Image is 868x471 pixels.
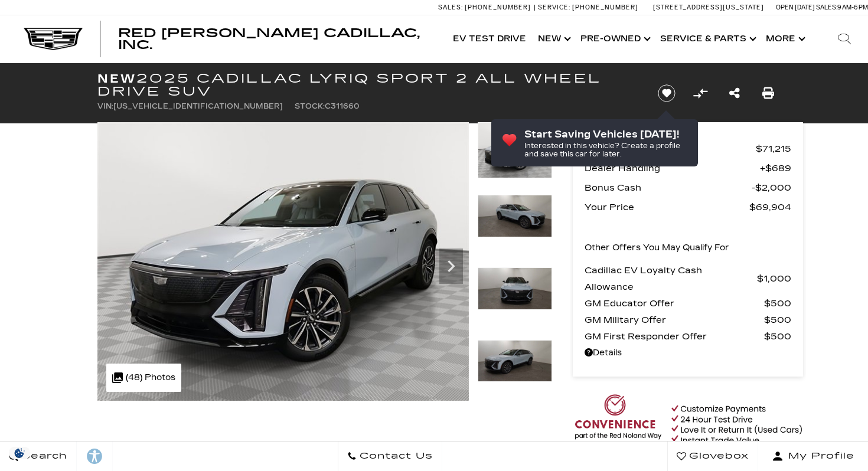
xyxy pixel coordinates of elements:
span: $500 [764,328,791,345]
span: GM First Responder Offer [585,328,764,345]
img: New 2025 Nimbus Metallic Cadillac Sport 2 image 2 [478,195,552,237]
span: [PHONE_NUMBER] [572,4,638,11]
button: Compare vehicle [691,84,709,102]
span: $500 [764,295,791,312]
img: New 2025 Nimbus Metallic Cadillac Sport 2 image 1 [478,122,552,178]
button: More [760,15,809,63]
a: Contact Us [338,441,442,471]
span: Search [18,448,67,465]
span: My Profile [784,448,854,465]
span: Service: [538,4,570,11]
a: Bonus Cash $2,000 [585,179,791,196]
a: Dealer Handling $689 [585,160,791,176]
a: GM First Responder Offer $500 [585,328,791,345]
a: GM Educator Offer $500 [585,295,791,312]
a: EV Test Drive [447,15,532,63]
a: Service & Parts [654,15,760,63]
span: $689 [760,160,791,176]
span: $1,000 [757,270,791,287]
img: Cadillac Dark Logo with Cadillac White Text [24,28,83,50]
span: Open [DATE] [776,4,815,11]
a: Service: [PHONE_NUMBER] [534,4,641,11]
span: Sales: [438,4,463,11]
span: [US_VEHICLE_IDENTIFICATION_NUMBER] [113,102,283,110]
span: MSRP [585,140,756,157]
a: New [532,15,575,63]
p: Other Offers You May Qualify For [585,240,729,256]
iframe: Watch videos, learn about new EV models, and find the right one for you! [97,411,552,411]
span: Your Price [585,199,749,215]
span: $500 [764,312,791,328]
a: Your Price $69,904 [585,199,791,215]
a: [STREET_ADDRESS][US_STATE] [653,4,764,11]
span: Sales: [816,4,837,11]
img: Opt-Out Icon [6,447,33,459]
strong: New [97,71,136,86]
span: $71,215 [756,140,791,157]
span: Bonus Cash [585,179,752,196]
img: New 2025 Nimbus Metallic Cadillac Sport 2 image 4 [478,340,552,382]
a: Share this New 2025 Cadillac LYRIQ Sport 2 All Wheel Drive SUV [729,85,740,102]
img: New 2025 Nimbus Metallic Cadillac Sport 2 image 1 [97,122,469,401]
h1: 2025 Cadillac LYRIQ Sport 2 All Wheel Drive SUV [97,72,638,98]
a: Red [PERSON_NAME] Cadillac, Inc. [118,27,435,51]
a: Print this New 2025 Cadillac LYRIQ Sport 2 All Wheel Drive SUV [762,85,774,102]
span: Stock: [295,102,325,110]
a: Cadillac EV Loyalty Cash Allowance $1,000 [585,262,791,295]
a: Pre-Owned [575,15,654,63]
span: $2,000 [752,179,791,196]
span: Red [PERSON_NAME] Cadillac, Inc. [118,26,420,52]
div: Next [439,248,463,284]
a: MSRP $71,215 [585,140,791,157]
a: Glovebox [667,441,758,471]
span: GM Military Offer [585,312,764,328]
a: GM Military Offer $500 [585,312,791,328]
span: GM Educator Offer [585,295,764,312]
div: (48) Photos [106,364,181,392]
span: $69,904 [749,199,791,215]
a: Sales: [PHONE_NUMBER] [438,4,534,11]
section: Click to Open Cookie Consent Modal [6,447,33,459]
span: [PHONE_NUMBER] [465,4,531,11]
span: VIN: [97,102,113,110]
a: Details [585,345,791,361]
span: Contact Us [357,448,433,465]
span: Cadillac EV Loyalty Cash Allowance [585,262,757,295]
img: New 2025 Nimbus Metallic Cadillac Sport 2 image 3 [478,267,552,310]
button: Save vehicle [654,84,680,103]
span: 9 AM-6 PM [837,4,868,11]
span: Glovebox [686,448,749,465]
button: Open user profile menu [758,441,868,471]
span: Dealer Handling [585,160,760,176]
span: C311660 [325,102,360,110]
